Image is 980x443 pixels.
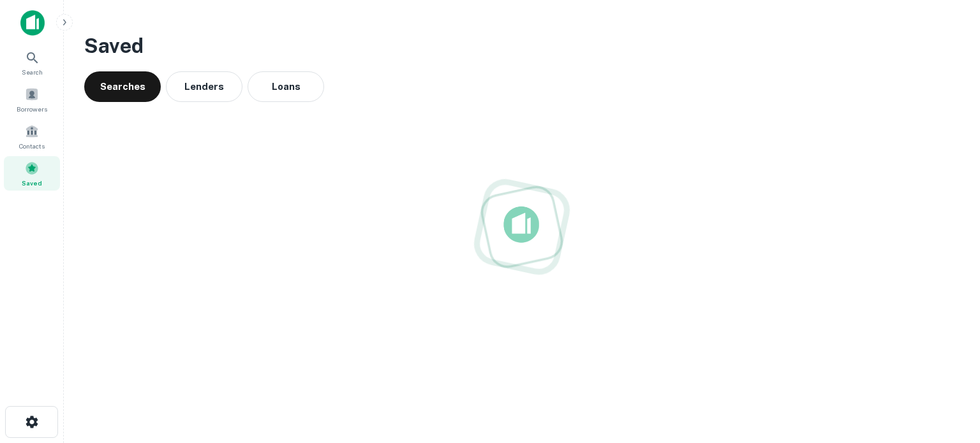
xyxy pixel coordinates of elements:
a: Saved [4,156,60,191]
h3: Saved [84,31,960,61]
button: Lenders [166,71,242,102]
span: Search [22,67,43,77]
iframe: Chat Widget [916,300,980,361]
span: Borrowers [17,104,47,114]
span: Saved [22,178,42,188]
a: Contacts [4,119,60,154]
a: Borrowers [4,82,60,117]
span: Contacts [19,141,45,151]
img: capitalize-icon.png [20,10,45,36]
button: Loans [248,71,324,102]
button: Searches [84,71,161,102]
a: Search [4,45,60,80]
